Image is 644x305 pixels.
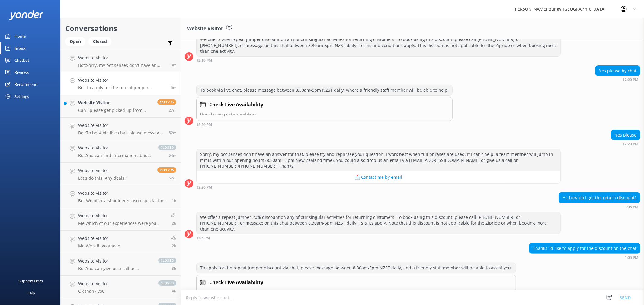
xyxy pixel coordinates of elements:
div: Yes please by chat [595,66,640,76]
div: We offer a 20% repeat jumper discount on any of our singular activities for returning customers. ... [197,34,560,56]
strong: 12:20 PM [623,142,638,146]
span: closed [158,258,176,263]
a: Website VisitorMe:which of our experiences were you after?2h [61,208,181,231]
p: User chooses products and dates. [200,289,512,294]
a: Website VisitorBot:To apply for the repeat jumper discount via chat, please message between 8.30a... [61,72,181,95]
p: Bot: We offer a shoulder season special for the Kawarau Bridge Bungy with Media from the [DATE] t... [78,198,167,203]
span: Aug 22 2025 12:43pm (UTC +12:00) Pacific/Auckland [169,108,176,113]
h4: Website Visitor [78,280,108,287]
h4: Website Visitor [78,167,126,174]
h4: Website Visitor [78,190,167,197]
p: Bot: To book via live chat, please message on here between 8.30am-5pm NZST daily, where a friendl... [78,130,164,136]
p: Bot: Sorry, my bot senses don't have an answer for that, please try and rephrase your question, I... [78,63,166,68]
div: Settings [14,90,29,102]
h4: Website Visitor [78,258,152,264]
span: Aug 22 2025 01:05pm (UTC +12:00) Pacific/Auckland [171,85,176,90]
div: To apply for the repeat jumper discount via chat, please message between 8.30am-5pm NZST daily, a... [197,263,516,273]
div: Recommend [14,78,37,90]
div: Aug 22 2025 12:19pm (UTC +12:00) Pacific/Auckland [196,58,561,62]
div: Aug 22 2025 01:05pm (UTC +12:00) Pacific/Auckland [559,205,640,209]
h4: Website Visitor [78,235,120,242]
strong: 1:05 PM [196,236,210,240]
h3: Website Visitor [187,25,223,33]
button: 📩 Contact me by email [197,171,560,183]
span: Aug 22 2025 10:48am (UTC +12:00) Pacific/Auckland [172,243,176,248]
div: Aug 22 2025 12:20pm (UTC +12:00) Pacific/Auckland [611,142,640,146]
span: Aug 22 2025 12:18pm (UTC +12:00) Pacific/Auckland [169,130,176,135]
img: yonder-white-logo.png [9,10,44,20]
h4: Check Live Availability [209,101,263,109]
strong: 1:05 PM [625,256,638,259]
a: Closed [88,38,114,45]
h4: Website Visitor [78,77,166,83]
a: Website VisitorBot:Sorry, my bot senses don't have an answer for that, please try and rephrase yo... [61,50,181,72]
span: Aug 22 2025 10:59am (UTC +12:00) Pacific/Auckland [172,221,176,226]
div: Closed [88,37,111,46]
a: Website VisitorBot:You can give us a call on [PHONE_NUMBER] or [PHONE_NUMBER] to chat with a crew... [61,253,181,276]
span: Aug 22 2025 12:13pm (UTC +12:00) Pacific/Auckland [169,175,176,181]
div: Inbox [14,42,26,54]
div: Reviews [14,66,29,78]
a: Open [65,38,88,45]
p: Let's do this! Any deals? [78,175,126,181]
strong: 12:19 PM [196,59,212,62]
p: Me: which of our experiences were you after? [78,221,166,226]
div: Aug 22 2025 12:20pm (UTC +12:00) Pacific/Auckland [196,122,453,127]
span: Aug 22 2025 08:49am (UTC +12:00) Pacific/Auckland [172,288,176,294]
h4: Website Visitor [78,212,166,219]
div: Chatbot [14,54,29,66]
h4: Website Visitor [78,99,153,106]
div: Aug 22 2025 01:05pm (UTC +12:00) Pacific/Auckland [196,236,561,240]
h2: Conversations [65,23,176,34]
a: Website VisitorBot:We offer a shoulder season special for the Kawarau Bridge Bungy with Media fro... [61,185,181,208]
div: Home [14,30,26,42]
strong: 12:20 PM [196,186,212,189]
span: closed [158,280,176,286]
div: Aug 22 2025 01:05pm (UTC +12:00) Pacific/Auckland [529,255,640,259]
a: Website VisitorCan I please get picked up from [GEOGRAPHIC_DATA]? Thank youReply27m [61,95,181,118]
h4: Website Visitor [78,145,152,151]
a: Website VisitorMe:We still go ahead2h [61,231,181,253]
span: Aug 22 2025 09:22am (UTC +12:00) Pacific/Auckland [172,266,176,271]
div: To book via live chat, please message between 8.30am-5pm NZST daily, where a friendly staff membe... [197,85,452,95]
p: User chooses products and dates. [200,111,449,117]
span: Aug 22 2025 11:46am (UTC +12:00) Pacific/Auckland [172,198,176,203]
div: Hi, how do I get the return discount? [559,193,640,203]
p: Bot: To apply for the repeat jumper discount via chat, please message between 8.30am-5pm NZST dai... [78,85,166,90]
div: Yes please [611,130,640,140]
p: Me: We still go ahead [78,243,120,249]
p: Ok thank you [78,288,108,294]
a: Website VisitorBot:To book via live chat, please message on here between 8.30am-5pm NZST daily, w... [61,118,181,140]
strong: 1:05 PM [625,205,638,209]
div: Support Docs [19,275,43,287]
h4: Website Visitor [78,122,164,129]
span: Reply [157,167,176,173]
p: Bot: You can give us a call on [PHONE_NUMBER] or [PHONE_NUMBER] to chat with a crew member. Our o... [78,266,152,271]
span: closed [158,145,176,150]
div: Help [27,287,35,299]
p: Bot: You can find information about jobs and apply through the website at [URL][DOMAIN_NAME]. [78,153,152,158]
div: Open [65,37,85,46]
div: We offer a repeat jumper 20% discount on any of our singular activities for returning customers. ... [197,212,560,234]
div: Thanks I’d like to apply for the discount on the chat [529,243,640,253]
a: Website VisitorOk thank youclosed4h [61,276,181,298]
p: Can I please get picked up from [GEOGRAPHIC_DATA]? Thank you [78,108,153,113]
h4: Website Visitor [78,55,166,61]
div: Sorry, my bot senses don't have an answer for that, please try and rephrase your question, I work... [197,149,560,171]
div: Aug 22 2025 12:20pm (UTC +12:00) Pacific/Auckland [196,185,561,189]
span: Aug 22 2025 12:16pm (UTC +12:00) Pacific/Auckland [169,153,176,158]
a: Website VisitorBot:You can find information about jobs and apply through the website at [URL][DOM... [61,140,181,163]
div: Aug 22 2025 12:20pm (UTC +12:00) Pacific/Auckland [595,77,640,82]
h4: Check Live Availability [209,279,263,287]
strong: 12:20 PM [196,123,212,127]
strong: 12:20 PM [623,78,638,82]
a: Website VisitorLet's do this! Any deals?Reply57m [61,163,181,185]
span: Aug 22 2025 01:07pm (UTC +12:00) Pacific/Auckland [171,62,176,68]
span: Reply [157,99,176,105]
